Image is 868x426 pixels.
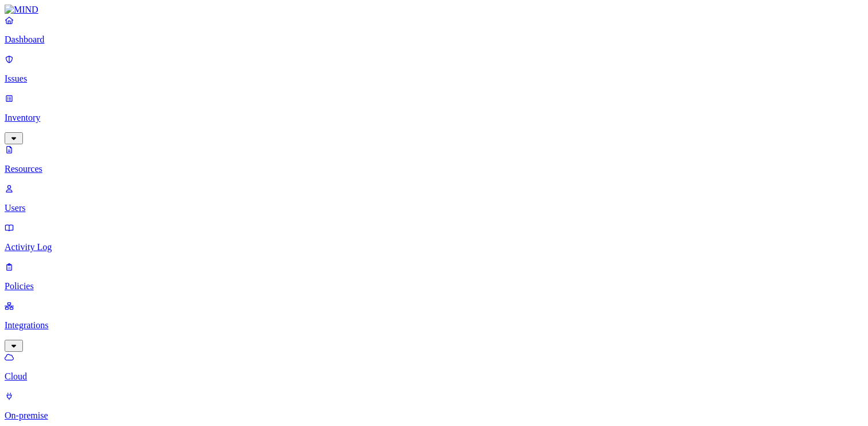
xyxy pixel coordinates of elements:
[5,242,863,252] p: Activity Log
[5,391,863,421] a: On-premise
[5,371,863,382] p: Cloud
[5,352,863,382] a: Cloud
[5,5,38,15] img: MIND
[5,164,863,174] p: Resources
[5,262,863,291] a: Policies
[5,15,863,45] a: Dashboard
[5,301,863,350] a: Integrations
[5,320,863,331] p: Integrations
[5,222,863,252] a: Activity Log
[5,5,863,15] a: MIND
[5,281,863,291] p: Policies
[5,93,863,143] a: Inventory
[5,34,863,45] p: Dashboard
[5,54,863,84] a: Issues
[5,144,863,174] a: Resources
[5,410,863,421] p: On-premise
[5,113,863,123] p: Inventory
[5,183,863,213] a: Users
[5,74,863,84] p: Issues
[5,203,863,213] p: Users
